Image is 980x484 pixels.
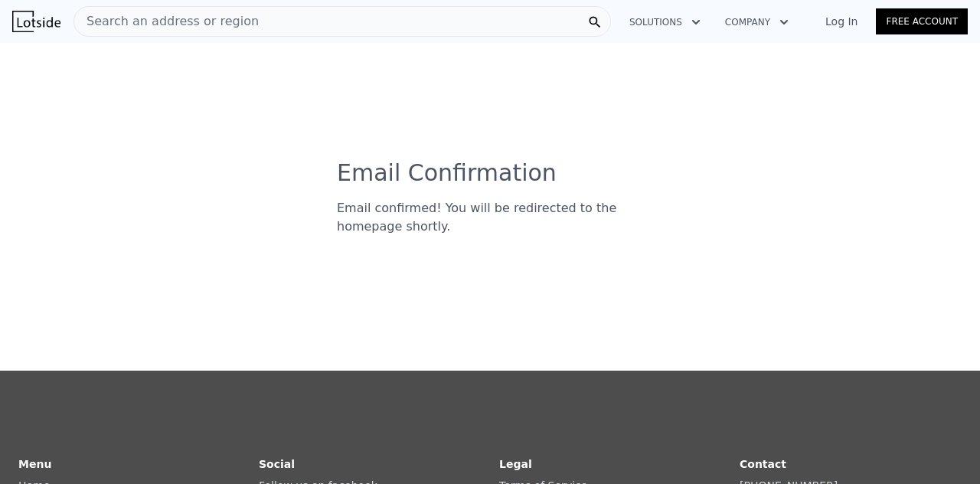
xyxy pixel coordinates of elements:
h3: Email Confirmation [337,159,643,187]
strong: Menu [18,458,51,470]
strong: Contact [740,458,786,470]
button: Company [713,8,801,36]
a: Log In [807,14,876,29]
img: Lotside [12,11,60,32]
strong: Legal [499,458,532,470]
div: Email confirmed! You will be redirected to the homepage shortly. [337,199,643,236]
button: Solutions [617,8,713,36]
strong: Social [259,458,295,470]
a: Free Account [876,8,968,34]
span: Search an address or region [74,12,259,31]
